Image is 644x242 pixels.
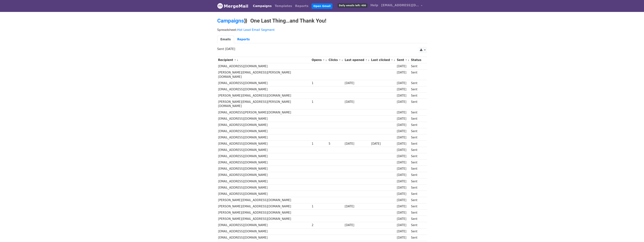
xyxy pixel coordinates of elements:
td: [PERSON_NAME][EMAIL_ADDRESS][DOMAIN_NAME] [217,216,311,222]
div: [DATE] [397,179,409,184]
div: [DATE] [397,117,409,121]
a: ↓ [325,59,327,62]
td: [EMAIL_ADDRESS][DOMAIN_NAME] [217,141,311,147]
a: ↑ [339,59,341,62]
div: [DATE] [397,192,409,196]
a: [EMAIL_ADDRESS][DOMAIN_NAME] [380,2,424,10]
td: Sent [410,172,425,178]
a: Campaigns [217,18,244,24]
div: [DATE] [397,94,409,98]
th: Sent [396,57,410,63]
div: 1 [312,81,327,85]
div: [DATE] [345,204,369,209]
td: Sent [410,197,425,203]
td: [EMAIL_ADDRESS][DOMAIN_NAME] [217,191,311,197]
th: Last opened [344,57,370,63]
td: [PERSON_NAME][EMAIL_ADDRESS][DOMAIN_NAME] [217,93,311,99]
a: Campaigns [251,2,273,10]
th: Clicks [328,57,344,63]
td: Sent [410,63,425,69]
span: [EMAIL_ADDRESS][DOMAIN_NAME] [381,3,419,8]
td: [PERSON_NAME][EMAIL_ADDRESS][DOMAIN_NAME] [217,197,311,203]
div: [DATE] [397,70,409,75]
td: [EMAIL_ADDRESS][DOMAIN_NAME] [217,128,311,134]
div: [DATE] [397,100,409,104]
td: Sent [410,235,425,241]
div: [DATE] [397,64,409,69]
a: ↓ [237,59,239,62]
div: [DATE] [397,217,409,221]
td: Sent [410,222,425,228]
p: Sent [DATE] [217,47,427,51]
td: Sent [410,178,425,184]
td: [PERSON_NAME][EMAIL_ADDRESS][DOMAIN_NAME] [217,210,311,216]
td: [EMAIL_ADDRESS][DOMAIN_NAME] [217,116,311,122]
td: Sent [410,128,425,134]
div: [DATE] [397,229,409,234]
td: [EMAIL_ADDRESS][DOMAIN_NAME] [217,153,311,159]
div: [DATE] [371,142,395,146]
td: Sent [410,86,425,92]
h2: ⟫ One Last Thing…and Thank You! [217,18,427,24]
td: Sent [410,141,425,147]
td: [EMAIL_ADDRESS][DOMAIN_NAME] [217,172,311,178]
td: [EMAIL_ADDRESS][DOMAIN_NAME] [217,159,311,166]
a: ↑ [405,59,407,62]
th: Status [410,57,425,63]
td: Sent [410,203,425,210]
a: ↑ [323,59,325,62]
a: Emails [217,36,234,43]
td: Sent [410,93,425,99]
div: [DATE] [397,148,409,152]
div: [DATE] [397,160,409,165]
div: 1 [312,100,327,104]
td: Sent [410,134,425,141]
a: ↑ [234,59,236,62]
span: Daily emails left: 400 [338,3,367,8]
th: Last clicked [370,57,396,63]
div: [DATE] [397,167,409,171]
td: [EMAIL_ADDRESS][DOMAIN_NAME] [217,222,311,228]
img: MergeMail logo [217,3,223,9]
td: Sent [410,99,425,109]
a: Reports [234,36,253,43]
td: [EMAIL_ADDRESS][DOMAIN_NAME] [217,166,311,172]
td: [PERSON_NAME][EMAIL_ADDRESS][DOMAIN_NAME] [217,203,311,210]
div: [DATE] [397,110,409,115]
a: Help [369,2,380,9]
div: 1 [312,142,327,146]
td: Sent [410,184,425,191]
div: [DATE] [397,223,409,227]
a: ↑ [391,59,393,62]
td: [EMAIL_ADDRESS][DOMAIN_NAME] [217,184,311,191]
div: 1 [312,204,327,209]
a: Templates [273,2,294,10]
td: [PERSON_NAME][EMAIL_ADDRESS][PERSON_NAME][DOMAIN_NAME] [217,99,311,109]
td: Sent [410,191,425,197]
td: Sent [410,216,425,222]
div: [DATE] [397,204,409,209]
div: [DATE] [345,100,369,104]
td: [EMAIL_ADDRESS][PERSON_NAME][DOMAIN_NAME] [217,109,311,116]
td: Sent [410,228,425,235]
div: [DATE] [397,154,409,158]
td: [PERSON_NAME][EMAIL_ADDRESS][PERSON_NAME][DOMAIN_NAME] [217,69,311,80]
td: Sent [410,69,425,80]
td: [EMAIL_ADDRESS][DOMAIN_NAME] [217,134,311,141]
div: [DATE] [397,87,409,92]
td: [EMAIL_ADDRESS][DOMAIN_NAME] [217,235,311,241]
div: [DATE] [397,236,409,240]
div: 5 [329,142,343,146]
div: [DATE] [345,223,369,227]
td: [EMAIL_ADDRESS][DOMAIN_NAME] [217,86,311,92]
a: Reports [294,2,310,10]
a: ↓ [407,59,410,62]
td: Sent [410,159,425,166]
td: [EMAIL_ADDRESS][DOMAIN_NAME] [217,147,311,153]
a: ↓ [341,59,343,62]
div: 2 [312,223,327,227]
a: ↓ [393,59,395,62]
a: Open Gmail [312,3,332,9]
td: [EMAIL_ADDRESS][DOMAIN_NAME] [217,122,311,128]
a: ↓ [368,59,370,62]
